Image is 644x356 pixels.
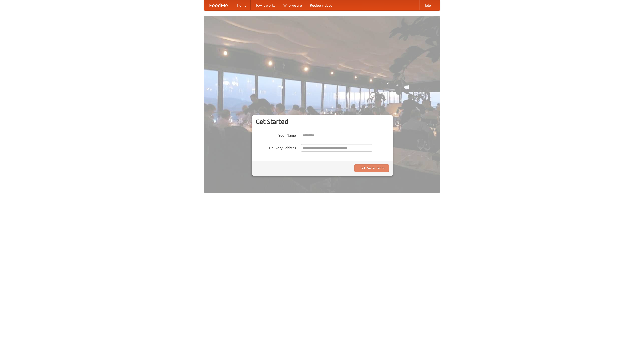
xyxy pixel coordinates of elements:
a: Help [419,0,435,10]
a: Who we are [279,0,306,10]
button: Find Restaurants! [354,164,389,172]
a: Recipe videos [306,0,336,10]
a: FoodMe [204,0,233,10]
a: Home [233,0,251,10]
label: Your Name [256,132,296,138]
label: Delivery Address [256,144,296,150]
h3: Get Started [256,118,389,125]
a: How it works [251,0,279,10]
